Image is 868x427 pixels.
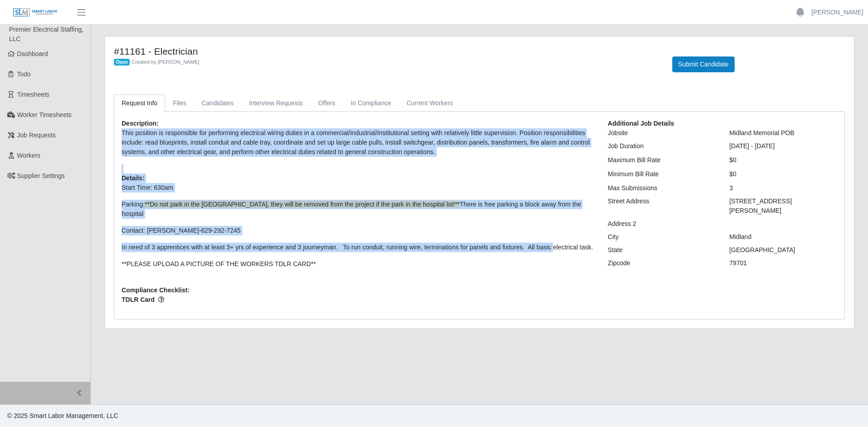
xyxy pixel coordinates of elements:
[601,197,722,216] div: Street Address
[132,59,199,65] span: Created by [PERSON_NAME]
[601,128,722,138] div: Jobsite
[601,258,722,268] div: Zipcode
[17,172,65,179] span: Supplier Settings
[17,50,48,57] span: Dashboard
[7,412,118,419] span: © 2025 Smart Labor Management, LLC
[114,94,165,112] a: Request Info
[722,128,844,138] div: Midland Memorial POB
[122,200,594,219] p: Parking: There is free parking a block away from the hospital
[241,94,311,112] a: Interview Requests
[601,232,722,242] div: City
[9,26,84,42] span: Premier Electrical Staffing, LLC
[811,8,863,17] a: [PERSON_NAME]
[722,258,844,268] div: 79701
[722,197,844,216] div: [STREET_ADDRESS][PERSON_NAME]
[122,226,594,235] p: Contact: [PERSON_NAME]-629-292-7245
[722,141,844,151] div: [DATE] - [DATE]
[122,286,189,294] b: Compliance Checklist:
[122,183,594,192] p: Start Time: 630am
[17,70,31,78] span: Todo
[601,219,722,229] div: Address 2
[601,183,722,193] div: Max Submissions
[17,152,41,159] span: Workers
[165,94,194,112] a: Files
[601,169,722,179] div: Minimum Bill Rate
[601,141,722,151] div: Job Duration
[672,56,734,72] button: Submit Candidate
[343,94,399,112] a: In Compliance
[608,120,674,127] b: Additional Job Details
[399,94,460,112] a: Current Workers
[122,174,145,182] b: Details:
[17,91,50,98] span: Timesheets
[194,94,241,112] a: Candidates
[722,155,844,165] div: $0
[122,128,594,157] p: This position is responsible for performing electrical wiring duties in a commercial/industrial/i...
[122,259,594,269] p: **PLEASE UPLOAD A PICTURE OF THE WORKERS TDLR CARD**
[722,169,844,179] div: $0
[145,201,460,208] span: **Do not park in the [GEOGRAPHIC_DATA], they will be removed from the project if the park in the ...
[722,245,844,255] div: [GEOGRAPHIC_DATA]
[122,120,159,127] b: Description:
[122,243,594,252] p: In need of 3 apprentices with at least 3+ yrs of experience and 3 journeyman. To run conduit, run...
[17,111,71,118] span: Worker Timesheets
[601,155,722,165] div: Maximum Bill Rate
[311,94,343,112] a: Offers
[114,59,130,66] span: Open
[17,131,56,139] span: Job Requests
[601,245,722,255] div: State
[114,46,659,57] h4: #11161 - Electrician
[13,8,58,18] img: SLM Logo
[122,295,594,305] span: TDLR Card
[722,183,844,193] div: 3
[722,232,844,242] div: Midland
